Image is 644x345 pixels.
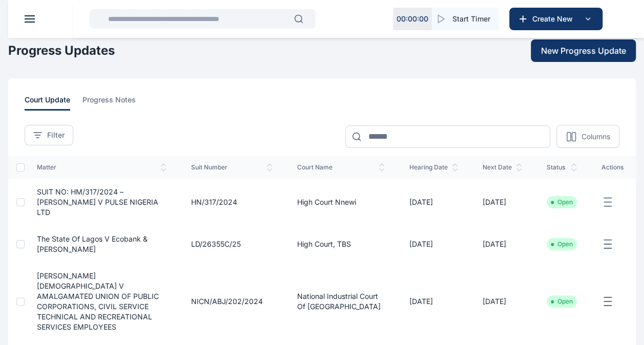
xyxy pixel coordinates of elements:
td: High Court Nnewi [285,179,397,226]
td: LD/26355C/25 [179,226,285,263]
p: Columns [581,132,610,142]
td: [DATE] [470,179,534,226]
span: status [547,163,577,171]
td: High Court, TBS [285,226,397,263]
span: actions [601,163,624,171]
a: The state of Lagos v Ecobank & [PERSON_NAME] [37,234,148,253]
p: 00 : 00 : 00 [397,14,428,24]
h1: Progress Updates [8,42,115,59]
a: [PERSON_NAME][DEMOGRAPHIC_DATA] V AMALGAMATED UNION OF PUBLIC CORPORATIONS, CIVIL SERVICE TECHNIC... [37,271,159,331]
span: court name [297,163,385,171]
td: [DATE] [470,226,534,263]
span: hearing date [409,163,458,171]
button: Columns [556,125,619,148]
button: Filter [25,125,73,145]
td: [DATE] [470,263,534,340]
li: Open [551,297,573,306]
span: next date [483,163,522,171]
li: Open [551,198,573,206]
span: matter [37,163,167,171]
td: HN/317/2024 [179,179,285,226]
span: Start Timer [452,14,490,24]
button: Create New [509,8,603,30]
span: Filter [47,130,65,140]
span: court update [25,95,70,111]
td: [DATE] [397,263,470,340]
td: [DATE] [397,179,470,226]
a: SUIT NO: HM/317/2024 – [PERSON_NAME] V PULSE NIGERIA LTD [37,187,158,217]
span: progress notes [82,95,136,111]
td: NICN/ABJ/202/2024 [179,263,285,340]
td: National Industrial Court of [GEOGRAPHIC_DATA] [285,263,397,340]
a: progress notes [82,95,148,111]
td: [DATE] [397,226,470,263]
a: court update [25,95,82,111]
button: New Progress Update [531,39,636,62]
button: Start Timer [432,8,498,30]
span: suit number [191,163,273,171]
span: New Progress Update [541,45,626,57]
span: Create New [528,14,581,24]
li: Open [551,240,573,248]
